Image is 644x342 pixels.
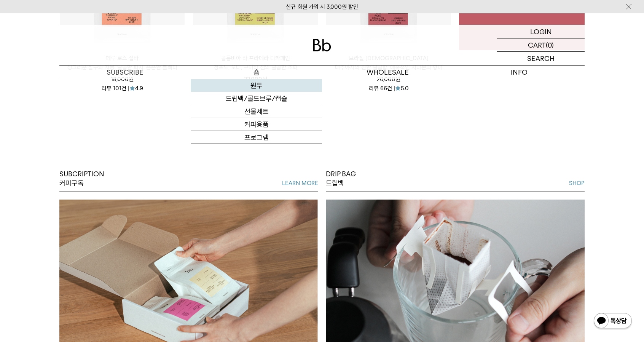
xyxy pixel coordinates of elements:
[453,66,585,79] p: INFO
[59,66,191,79] a: SUBSCRIBE
[326,169,356,188] p: DRIP BAG 드립백
[322,66,453,79] p: WHOLESALE
[129,76,134,83] span: 원
[282,179,318,188] a: LEARN MORE
[191,131,322,144] a: 프로그램
[497,25,585,38] a: LOGIN
[546,38,554,51] p: (0)
[527,52,555,65] p: SEARCH
[313,39,331,51] img: 로고
[59,169,104,188] p: SUBCRIPTION 커피구독
[191,79,322,92] a: 원두
[111,76,134,83] span: 18,000
[528,38,546,51] p: CART
[191,105,322,118] a: 선물세트
[286,3,358,10] a: 신규 회원 가입 시 3,000원 할인
[530,25,552,38] p: LOGIN
[369,84,409,91] div: 리뷰 66건 | 5.0
[593,312,633,331] img: 카카오톡 채널 1:1 채팅 버튼
[191,118,322,131] a: 커피용품
[395,76,400,83] span: 원
[377,76,400,83] span: 20,000
[569,179,585,188] a: SHOP
[497,38,585,52] a: CART (0)
[102,84,143,91] div: 리뷰 101건 | 4.9
[191,92,322,105] a: 드립백/콜드브루/캡슐
[191,66,322,79] a: 숍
